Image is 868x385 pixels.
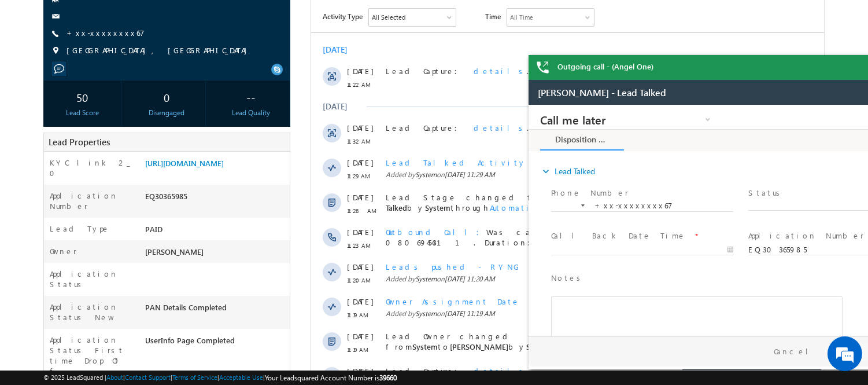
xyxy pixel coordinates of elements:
a: +xx-xxxxxxxx67 [67,28,145,38]
span: Lead Stage changed from to by through [75,193,326,213]
div: PAID [142,223,290,240]
span: System [101,342,127,352]
div: Chat with us now [60,61,194,76]
span: [PERSON_NAME] [139,342,197,352]
span: details [162,366,216,376]
div: EQ30365985 [142,190,290,207]
span: Added by on [75,170,450,181]
span: 11:32 AM [36,137,71,147]
a: [URL][DOMAIN_NAME] [145,158,224,168]
span: System [114,203,139,213]
div: PAN Details Completed [142,302,290,318]
span: Owner Assignment Date [75,297,209,307]
label: Phone Number [23,83,100,94]
span: [DATE] [36,123,62,134]
label: KYC link 2_0 [50,157,133,178]
span: [DATE] 11:19 AM [134,310,184,318]
span: [DATE] [36,297,62,307]
div: All Selected [58,9,145,27]
span: Lead Capture: [75,123,153,133]
a: Acceptable Use [219,373,263,381]
span: [DATE] [36,332,62,342]
span: [DATE] [36,228,62,238]
div: Lead Score [46,108,118,118]
div: . [75,67,450,77]
label: Lead Type [50,223,110,234]
label: Application Status [50,269,133,289]
div: . [75,123,450,134]
span: Added by on [75,274,450,285]
span: View Details [381,8,434,18]
span: X [387,94,391,105]
span: [DATE] [36,262,62,273]
span: 11:29 AM [36,171,71,182]
textarea: Type your message and hit 'Enter' [15,107,211,291]
a: About [106,373,123,381]
div: UserInfo Page Completed [142,335,290,351]
span: 39660 [379,373,397,382]
a: Terms of Service [172,373,217,381]
span: [PERSON_NAME] - Lead Talked [9,8,138,18]
span: Call me later [12,9,159,20]
span: 11:22 AM [36,80,71,90]
span: [DATE] [36,366,62,377]
div: [DATE] [12,102,49,112]
label: Call Back Date Time [23,126,157,137]
span: Time [174,9,190,26]
span: System [104,275,125,284]
span: Was called by [PERSON_NAME] through 08069454311. Duration:3 minutes 18 seconds. [75,228,420,248]
label: Application Number [50,190,133,211]
div: Rich Text Editor, 40788eee-0fb2-11ec-a811-0adc8a9d82c2__tab1__section1__Notes__Lead__0_lsq-form-m... [23,192,314,256]
span: +50 [479,233,496,247]
a: Call me later [12,8,185,21]
span: Automation [179,203,235,213]
a: Disposition Form [12,25,95,46]
span: [DATE] [36,67,62,77]
span: Your Leadsquared Account Number is [265,373,397,382]
span: Automation [280,342,337,352]
div: Minimize live chat window [190,6,217,34]
span: Lead Capture: [75,67,153,76]
span: 11:19 AM [36,310,71,321]
label: Application Status First time Drop Off [50,335,133,376]
div: Disengaged [131,108,202,118]
label: Status [220,83,256,94]
span: © 2025 LeadSquared | | | | | [43,372,397,383]
span: [GEOGRAPHIC_DATA], [GEOGRAPHIC_DATA] [67,45,253,57]
span: details [162,123,216,133]
span: Lead Capture: [75,366,153,376]
span: 11:20 AM [36,276,71,286]
div: -- [215,86,287,108]
span: 11:28 AM [36,206,71,217]
span: Lead Properties [49,136,110,148]
span: Added by on [75,309,450,320]
em: Start Chat [157,300,210,316]
span: Outbound Call [75,228,175,237]
div: 50 [46,86,118,108]
span: System [215,342,241,352]
label: Owner [50,246,77,256]
span: [DATE] 11:29 AM [134,171,184,179]
span: 11:23 AM [36,241,71,251]
div: Lead Quality [215,108,287,118]
div: [DATE] [12,45,49,56]
a: expand_moreLead Talked [12,56,67,77]
div: All Time [199,13,222,23]
span: [DATE] 11:20 AM [134,275,184,284]
span: 11:19 AM [36,345,71,355]
span: System [104,310,125,318]
span: Lead Owner changed from to by through . [75,332,338,352]
span: Activity Type [12,9,51,26]
span: Outgoing call - (Angel One) [557,61,653,72]
div: . [75,366,450,377]
span: Leads pushed - RYNG [75,262,209,272]
span: details [162,67,216,76]
div: 0 [131,86,202,108]
span: [PERSON_NAME] [145,247,204,256]
i: expand_more [12,61,23,72]
label: Notes [23,168,56,179]
span: [DATE] [36,158,62,168]
label: Application Status New [50,302,133,322]
label: Application Number [220,126,335,137]
span: System [104,171,125,179]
